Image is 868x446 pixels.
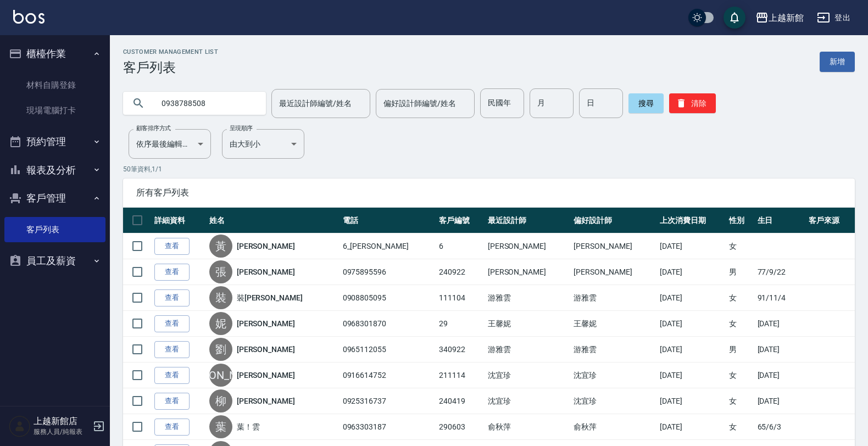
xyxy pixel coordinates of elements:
[751,7,808,29] button: 上越新館
[237,344,295,355] a: [PERSON_NAME]
[340,337,436,363] td: 0965112055
[436,259,485,285] td: 240922
[340,363,436,388] td: 0916614752
[726,388,754,414] td: 女
[237,370,295,381] a: [PERSON_NAME]
[657,414,726,440] td: [DATE]
[154,315,190,332] a: 查看
[4,184,105,213] button: 客戶管理
[571,363,657,388] td: 沈宜珍
[485,285,571,311] td: 游雅雲
[657,208,726,233] th: 上次消費日期
[4,156,105,185] button: 報表及分析
[123,48,218,55] h2: Customer Management List
[207,208,340,233] th: 姓名
[13,10,44,24] img: Logo
[436,337,485,363] td: 340922
[340,208,436,233] th: 電話
[628,93,664,113] button: 搜尋
[34,416,90,427] h5: 上越新館店
[755,259,806,285] td: 77/9/22
[154,238,190,255] a: 查看
[436,363,485,388] td: 211114
[726,363,754,388] td: 女
[237,266,295,277] a: [PERSON_NAME]
[657,285,726,311] td: [DATE]
[129,129,211,159] div: 依序最後編輯時間
[436,388,485,414] td: 240419
[123,164,855,174] p: 50 筆資料, 1 / 1
[755,311,806,337] td: [DATE]
[571,208,657,233] th: 偏好設計師
[4,40,105,68] button: 櫃檯作業
[726,414,754,440] td: 女
[726,208,754,233] th: 性別
[154,341,190,358] a: 查看
[209,389,232,412] div: 柳
[4,247,105,275] button: 員工及薪資
[340,233,436,259] td: 6_[PERSON_NAME]
[485,337,571,363] td: 游雅雲
[755,414,806,440] td: 65/6/3
[436,311,485,337] td: 29
[485,414,571,440] td: 俞秋萍
[154,88,257,118] input: 搜尋關鍵字
[4,217,105,242] a: 客戶列表
[222,129,304,159] div: 由大到小
[209,364,232,387] div: [PERSON_NAME]
[669,93,716,113] button: 清除
[485,311,571,337] td: 王馨妮
[571,337,657,363] td: 游雅雲
[726,337,754,363] td: 男
[813,8,855,28] button: 登出
[571,414,657,440] td: 俞秋萍
[9,415,31,437] img: Person
[340,285,436,311] td: 0908805095
[152,208,207,233] th: 詳細資料
[237,318,295,329] a: [PERSON_NAME]
[209,286,232,309] div: 裝
[806,208,855,233] th: 客戶來源
[436,414,485,440] td: 290603
[571,233,657,259] td: [PERSON_NAME]
[726,233,754,259] td: 女
[485,208,571,233] th: 最近設計師
[154,289,190,306] a: 查看
[571,285,657,311] td: 游雅雲
[485,259,571,285] td: [PERSON_NAME]
[340,311,436,337] td: 0968301870
[4,127,105,156] button: 預約管理
[657,388,726,414] td: [DATE]
[154,419,190,436] a: 查看
[657,233,726,259] td: [DATE]
[340,414,436,440] td: 0963303187
[755,208,806,233] th: 生日
[755,363,806,388] td: [DATE]
[571,388,657,414] td: 沈宜珍
[436,233,485,259] td: 6
[657,259,726,285] td: [DATE]
[209,312,232,335] div: 妮
[209,338,232,361] div: 劉
[136,124,171,132] label: 顧客排序方式
[726,311,754,337] td: 女
[154,367,190,384] a: 查看
[340,388,436,414] td: 0925316737
[726,285,754,311] td: 女
[436,208,485,233] th: 客戶編號
[136,187,842,198] span: 所有客戶列表
[4,98,105,123] a: 現場電腦打卡
[230,124,253,132] label: 呈現順序
[154,264,190,281] a: 查看
[34,427,90,437] p: 服務人員/純報表
[123,60,218,75] h3: 客戶列表
[209,415,232,438] div: 葉
[724,7,745,29] button: save
[209,235,232,258] div: 黃
[657,337,726,363] td: [DATE]
[769,11,804,25] div: 上越新館
[237,292,303,303] a: 裝[PERSON_NAME]
[436,285,485,311] td: 111104
[657,363,726,388] td: [DATE]
[755,285,806,311] td: 91/11/4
